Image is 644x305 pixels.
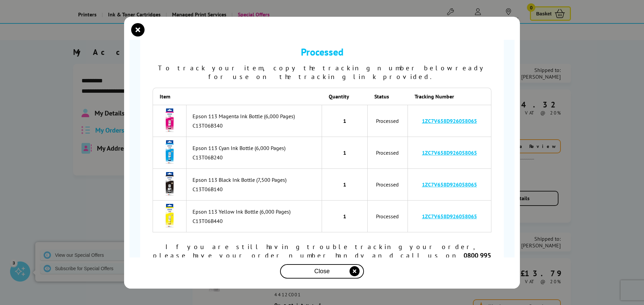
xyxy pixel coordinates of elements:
[158,140,181,164] img: Epson 113 Cyan Ink Bottle (6,000 Pages)
[422,181,477,188] a: 1ZC7V658D926058065
[368,137,408,169] td: Processed
[368,105,408,137] td: Processed
[158,108,181,132] img: Epson 113 Magenta Ink Bottle (6,000 Pages)
[322,137,368,169] td: 1
[280,264,364,279] button: close modal
[422,213,477,220] a: 1ZC7V658D926058065
[158,204,181,227] img: Epson 113 Yellow Ink Bottle (6,000 Pages)
[193,122,318,129] div: C13T06B340
[322,201,368,232] td: 1
[153,242,491,269] div: If you are still having trouble tracking your order, please have your order number handy and call...
[368,201,408,232] td: Processed
[193,145,318,151] div: Epson 113 Cyan Ink Bottle (6,000 Pages)
[314,268,330,275] span: Close
[153,88,186,105] th: Item
[193,218,318,224] div: C13T06B440
[322,88,368,105] th: Quantity
[158,64,486,81] span: To track your item, copy the tracking number below ready for use on the tracking link provided.
[322,105,368,137] td: 1
[322,169,368,201] td: 1
[193,154,318,161] div: C13T06B240
[133,25,143,35] button: close modal
[422,149,477,156] a: 1ZC7V658D926058065
[422,118,477,124] a: 1ZC7V658D926058065
[408,88,491,105] th: Tracking Number
[368,88,408,105] th: Status
[193,208,318,215] div: Epson 113 Yellow Ink Bottle (6,000 Pages)
[193,186,318,193] div: C13T06B140
[153,45,491,58] div: Processed
[193,113,318,120] div: Epson 113 Magenta Ink Bottle (6,000 Pages)
[193,176,318,183] div: Epson 113 Black Ink Bottle (7,500 Pages)
[158,172,181,196] img: Epson 113 Black Ink Bottle (7,500 Pages)
[368,169,408,201] td: Processed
